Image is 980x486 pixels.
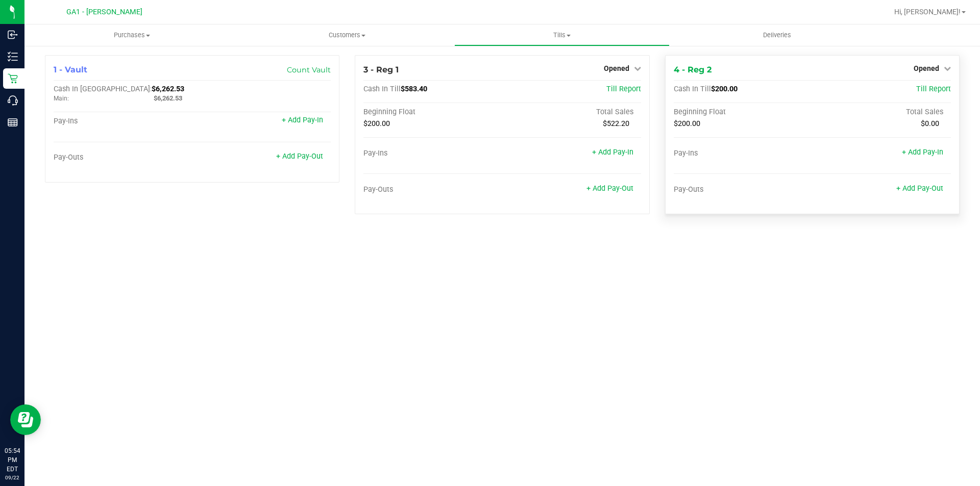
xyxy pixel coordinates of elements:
div: Pay-Outs [363,185,502,194]
a: + Add Pay-In [282,116,323,124]
span: GA1 - [PERSON_NAME] [66,8,142,16]
span: Main: [54,95,69,102]
span: Tills [455,31,669,40]
a: + Add Pay-In [592,148,633,157]
span: Deliveries [749,31,805,40]
a: Till Report [916,85,951,93]
span: Opened [914,64,939,72]
a: Deliveries [670,24,885,46]
a: Till Report [606,85,641,93]
div: Pay-Outs [54,153,192,162]
a: + Add Pay-Out [276,152,323,161]
p: 09/22 [5,474,20,481]
span: $200.00 [363,119,390,128]
div: Pay-Ins [674,149,813,158]
a: Tills [454,24,669,46]
span: $200.00 [711,85,738,93]
span: Hi, [PERSON_NAME]! [894,8,961,16]
span: $200.00 [674,119,700,128]
span: $6,262.53 [152,85,184,93]
inline-svg: Inventory [8,52,18,62]
span: Cash In [GEOGRAPHIC_DATA]: [54,85,152,93]
span: Opened [604,64,629,72]
span: $6,262.53 [154,94,182,102]
a: + Add Pay-In [902,148,943,157]
div: Beginning Float [363,108,502,117]
span: Purchases [24,31,239,40]
inline-svg: Retail [8,73,18,84]
a: Customers [239,24,454,46]
span: $0.00 [921,119,939,128]
a: Purchases [24,24,239,46]
span: 4 - Reg 2 [674,65,712,74]
span: Cash In Till [674,85,711,93]
p: 05:54 PM EDT [5,446,20,474]
inline-svg: Reports [8,117,18,127]
span: Cash In Till [363,85,401,93]
div: Beginning Float [674,108,813,117]
span: $522.20 [603,119,629,128]
span: $583.40 [401,85,427,93]
a: Count Vault [287,65,331,74]
div: Total Sales [502,108,641,117]
iframe: Resource center [10,404,41,435]
span: 3 - Reg 1 [363,65,399,74]
div: Pay-Ins [363,149,502,158]
span: 1 - Vault [54,65,87,74]
inline-svg: Call Center [8,95,18,106]
div: Pay-Ins [54,117,192,126]
div: Total Sales [812,108,951,117]
inline-svg: Inbound [8,30,18,40]
a: + Add Pay-Out [586,184,633,193]
div: Pay-Outs [674,185,813,194]
span: Customers [240,31,454,40]
a: + Add Pay-Out [896,184,943,193]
